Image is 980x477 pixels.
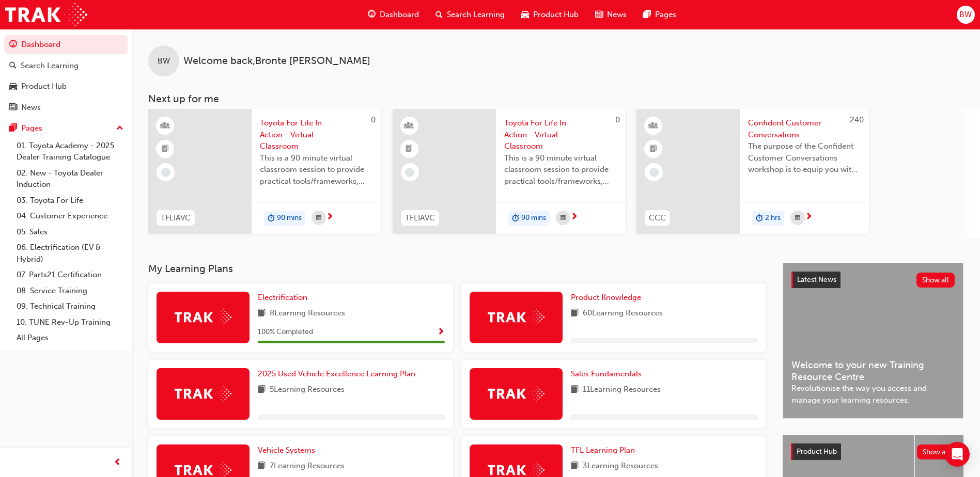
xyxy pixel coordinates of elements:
span: Electrification [258,293,307,302]
div: Open Intercom Messenger [945,442,970,467]
span: 90 mins [277,212,302,224]
span: duration-icon [756,212,763,225]
span: Search Learning [447,9,505,21]
span: book-icon [258,460,266,473]
span: up-icon [116,122,123,135]
span: guage-icon [368,8,376,21]
span: CCC [649,212,666,224]
a: 10. TUNE Rev-Up Training [12,314,128,330]
img: Trak [175,386,231,402]
a: TFL Learning Plan [571,444,639,456]
a: Latest NewsShow allWelcome to your new Training Resource CentreRevolutionise the way you access a... [783,263,963,419]
img: Trak [175,309,231,325]
span: booktick-icon [406,142,413,156]
span: book-icon [258,384,266,396]
span: booktick-icon [650,142,657,156]
span: learningRecordVerb_NONE-icon [161,168,170,177]
a: 01. Toyota Academy - 2025 Dealer Training Catalogue [12,138,128,165]
a: 0TFLIAVCToyota For Life In Action - Virtual ClassroomThis is a 90 minute virtual classroom sessio... [148,109,381,234]
span: calendar-icon [561,212,566,225]
span: 7 Learning Resources [270,460,345,473]
a: 04. Customer Experience [12,208,128,224]
span: Pages [655,9,676,21]
a: Electrification [258,292,312,304]
span: booktick-icon [162,142,169,156]
div: Product Hub [21,81,67,92]
span: learningResourceType_INSTRUCTOR_LED-icon [162,119,169,133]
span: 5 Learning Resources [270,384,345,396]
a: All Pages [12,330,128,346]
img: Trak [5,3,87,26]
a: Sales Fundamentals [571,368,646,380]
div: Search Learning [21,60,79,72]
span: TFLIAVC [161,212,191,224]
span: next-icon [805,213,813,222]
button: BW [957,6,975,24]
a: News [4,98,128,117]
a: 0TFLIAVCToyota For Life In Action - Virtual ClassroomThis is a 90 minute virtual classroom sessio... [393,109,625,234]
span: Welcome to your new Training Resource Centre [791,359,955,383]
span: book-icon [571,460,579,473]
span: learningRecordVerb_NONE-icon [405,168,414,177]
span: next-icon [570,213,578,222]
span: guage-icon [9,40,17,50]
div: News [21,102,41,114]
span: 0 [615,115,620,124]
span: calendar-icon [316,212,321,225]
div: Pages [21,122,42,134]
span: 11 Learning Resources [583,384,661,396]
span: pages-icon [643,8,651,21]
span: News [607,9,627,21]
span: 100 % Completed [258,326,313,338]
span: Welcome back , Bronte [PERSON_NAME] [183,55,370,67]
a: Product Knowledge [571,292,645,304]
a: car-iconProduct Hub [513,4,587,25]
span: 0 [371,115,376,124]
button: Pages [4,119,128,138]
span: book-icon [571,307,579,320]
h3: My Learning Plans [148,263,766,275]
span: Toyota For Life In Action - Virtual Classroom [260,117,372,152]
span: next-icon [326,213,334,222]
span: learningResourceType_INSTRUCTOR_LED-icon [650,119,657,133]
span: book-icon [571,384,579,396]
span: search-icon [9,61,17,71]
span: Confident Customer Conversations [748,117,861,140]
a: Product Hub [4,77,128,96]
button: DashboardSearch LearningProduct HubNews [4,33,128,119]
span: 2025 Used Vehicle Excellence Learning Plan [258,369,415,378]
span: 240 [850,115,864,124]
span: Revolutionise the way you access and manage your learning resources. [791,383,955,406]
span: Dashboard [380,9,419,21]
span: car-icon [521,8,529,21]
a: 2025 Used Vehicle Excellence Learning Plan [258,368,419,380]
button: Show all [917,444,956,459]
span: 3 Learning Resources [583,460,658,473]
span: search-icon [435,8,443,21]
a: Latest NewsShow all [791,272,955,288]
a: 06. Electrification (EV & Hybrid) [12,240,128,267]
span: learningRecordVerb_NONE-icon [649,168,659,177]
span: TFLIAVC [405,212,435,224]
span: Product Hub [533,9,579,21]
a: 240CCCConfident Customer ConversationsThe purpose of the Confident Customer Conversations worksho... [636,109,869,234]
a: 08. Service Training [12,283,128,299]
span: This is a 90 minute virtual classroom session to provide practical tools/frameworks, behaviours a... [504,152,617,187]
span: Product Hub [797,447,837,456]
span: duration-icon [268,212,275,225]
img: Trak [488,309,545,325]
span: news-icon [9,103,17,113]
span: pages-icon [9,124,17,133]
span: This is a 90 minute virtual classroom session to provide practical tools/frameworks, behaviours a... [260,152,372,187]
span: 90 mins [521,212,546,224]
span: Vehicle Systems [258,446,315,455]
span: calendar-icon [795,212,800,225]
span: TFL Learning Plan [571,446,635,455]
a: Search Learning [4,56,128,75]
a: Product HubShow all [791,443,955,460]
span: prev-icon [114,456,121,469]
span: Toyota For Life In Action - Virtual Classroom [504,117,617,152]
span: BW [959,9,972,21]
a: 05. Sales [12,224,128,240]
